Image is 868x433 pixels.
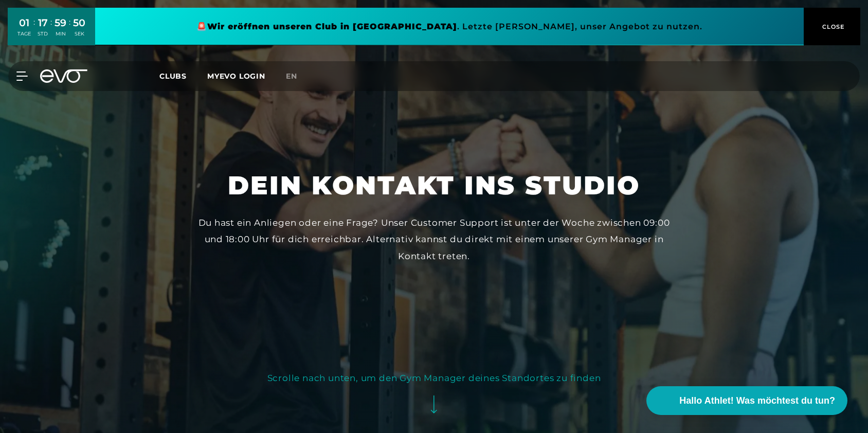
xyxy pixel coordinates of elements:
[73,30,85,38] div: SEK
[228,169,640,202] h1: Dein Kontakt ins Studio
[679,394,835,408] span: Hallo Athlet! Was möchtest du tun?
[193,214,675,264] div: Du hast ein Anliegen oder eine Frage? Unser Customer Support ist unter der Woche zwischen 09:00 u...
[38,15,48,30] div: 17
[267,370,601,386] div: Scrolle nach unten, um den Gym Manager deines Standortes zu finden
[55,15,66,30] div: 59
[286,70,310,82] a: en
[159,71,207,81] a: Clubs
[159,71,187,81] span: Clubs
[207,71,265,81] a: MYEVO LOGIN
[286,71,297,81] span: en
[804,8,860,45] button: CLOSE
[50,16,52,44] div: :
[17,15,31,30] div: 01
[33,16,35,44] div: :
[820,22,845,31] span: CLOSE
[73,15,85,30] div: 50
[55,30,66,38] div: MIN
[17,30,31,38] div: TAGE
[69,16,70,44] div: :
[646,386,847,415] button: Hallo Athlet! Was möchtest du tun?
[267,370,601,423] button: Scrolle nach unten, um den Gym Manager deines Standortes zu finden
[38,30,48,38] div: STD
